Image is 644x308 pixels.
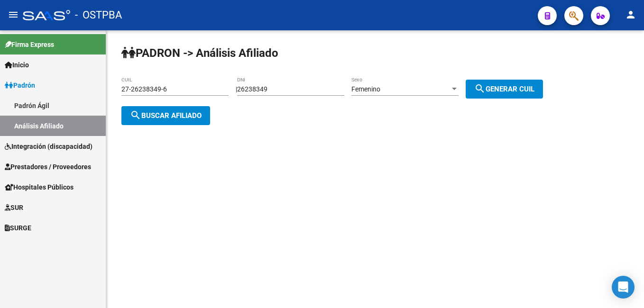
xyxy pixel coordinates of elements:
span: Hospitales Públicos [5,182,74,192]
span: Femenino [351,85,380,93]
span: SUR [5,202,23,213]
span: Generar CUIL [474,85,534,93]
span: Prestadores / Proveedores [5,162,91,172]
mat-icon: person [625,9,636,20]
span: SURGE [5,223,31,233]
span: Buscar afiliado [130,111,202,120]
span: Padrón [5,80,35,91]
span: Integración (discapacidad) [5,141,92,152]
div: | [236,85,550,93]
button: Generar CUIL [466,80,543,99]
span: Inicio [5,60,29,70]
strong: PADRON -> Análisis Afiliado [121,46,278,60]
button: Buscar afiliado [121,106,210,125]
span: - OSTPBA [75,5,122,26]
mat-icon: menu [8,9,19,20]
mat-icon: search [474,83,486,94]
div: Open Intercom Messenger [612,276,635,299]
mat-icon: search [130,109,141,121]
span: Firma Express [5,39,54,50]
